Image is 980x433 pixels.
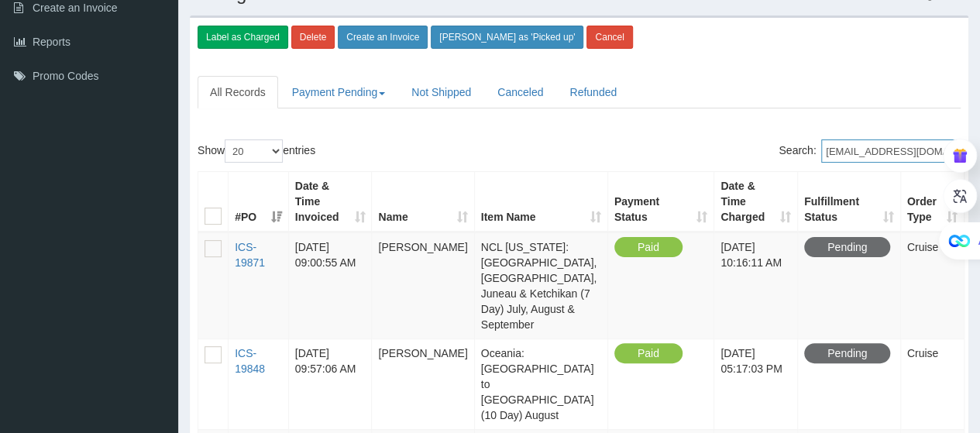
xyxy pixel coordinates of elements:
[33,70,99,82] span: Promo Codes
[198,139,315,163] label: Show entries
[289,232,373,338] td: [DATE] 09:00:55 AM
[235,347,265,375] a: ICS-19848
[198,76,278,108] a: All Records
[338,26,428,49] a: Create an Invoice
[901,172,964,232] th: Order Type: activate to sort column ascending
[475,232,608,338] td: NCL [US_STATE]: [GEOGRAPHIC_DATA], [GEOGRAPHIC_DATA], Juneau & Ketchikan (7 Day) July, August & S...
[399,76,483,108] a: Not Shipped
[586,26,632,49] a: Cancel
[431,26,583,49] a: [PERSON_NAME] as 'Picked up'
[798,172,901,232] th: Fulfillment Status: activate to sort column ascending
[475,172,608,232] th: Item Name: activate to sort column ascending
[714,232,798,338] td: [DATE] 10:16:11 AM
[608,172,715,232] th: Payment Status: activate to sort column ascending
[714,172,798,232] th: Date &amp; Time Charged: activate to sort column ascending
[901,232,964,338] td: Cruise
[485,76,555,108] a: Canceled
[804,343,890,363] span: Pending
[372,232,474,338] td: [PERSON_NAME]
[614,343,683,363] span: Paid
[821,139,961,163] input: Search:
[198,26,288,49] a: Label as Charged
[372,172,474,232] th: Name: activate to sort column ascending
[614,237,683,257] span: Paid
[804,237,890,257] span: Pending
[557,76,629,108] a: Refunded
[372,338,474,429] td: [PERSON_NAME]
[289,172,373,232] th: Date &amp; Time Invoiced: activate to sort column ascending
[225,139,283,163] select: Showentries
[901,338,964,429] td: Cruise
[280,76,398,108] a: Payment Pending
[475,338,608,429] td: Oceania: [GEOGRAPHIC_DATA] to [GEOGRAPHIC_DATA] (10 Day) August
[33,2,118,14] span: Create an Invoice
[291,26,335,49] a: Delete
[229,172,289,232] th: #PO: activate to sort column ascending
[235,241,265,269] a: ICS-19871
[289,338,373,429] td: [DATE] 09:57:06 AM
[779,139,961,163] label: Search:
[714,338,798,429] td: [DATE] 05:17:03 PM
[33,36,70,48] span: Reports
